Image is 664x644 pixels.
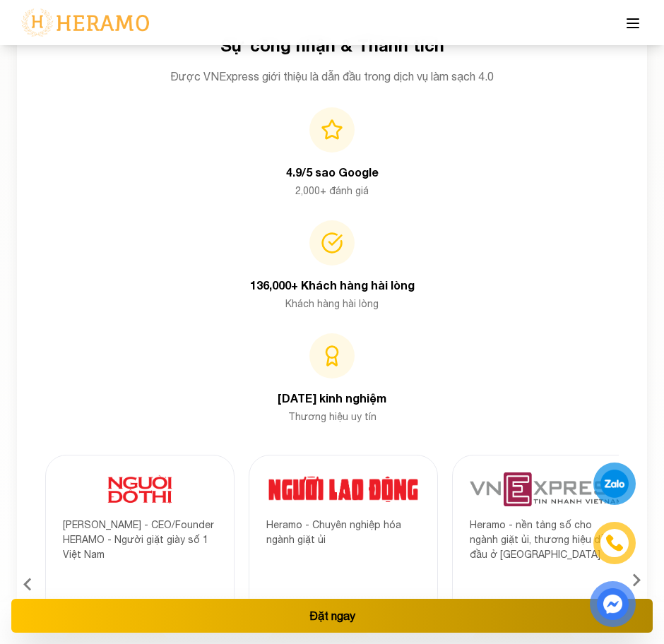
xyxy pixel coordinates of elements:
[17,8,153,37] img: logo-with-text.png
[470,472,624,506] img: 9.png
[40,390,624,407] h4: [DATE] kinh nghiệm
[40,34,624,56] h3: Sự công nhận & Thành tích
[266,518,420,595] div: Heramo - Chuyên nghiệp hóa ngành giặt ủi
[40,164,624,181] h4: 4.9/5 sao Google
[63,472,217,506] img: 11.png
[266,472,420,506] img: 10.png
[607,535,622,551] img: phone-icon
[40,277,624,294] h4: 136,000+ Khách hàng hài lòng
[63,518,217,595] div: [PERSON_NAME] - CEO/Founder HERAMO - Người giặt giày số 1 Việt Nam
[40,410,624,424] p: Thương hiệu uy tín
[470,518,624,595] div: Heramo - nền tảng số cho ngành giặt ủi, thương hiệu dẫn đầu ở [GEOGRAPHIC_DATA]
[40,68,624,85] p: Được VNExpress giới thiệu là dẫn đầu trong dịch vụ làm sạch 4.0
[595,524,634,562] a: phone-icon
[40,297,624,311] p: Khách hàng hài lòng
[11,599,653,633] button: Đặt ngay
[40,184,624,198] p: 2,000+ đánh giá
